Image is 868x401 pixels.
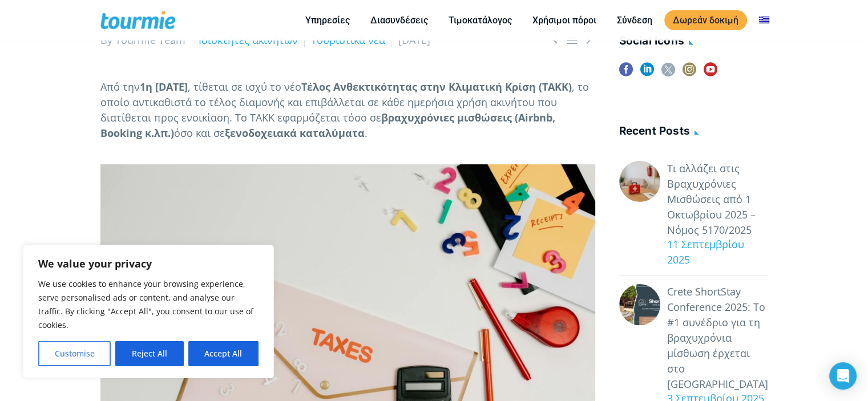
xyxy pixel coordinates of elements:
[140,80,188,94] b: 1η [DATE]
[100,80,589,124] span: , το οποίο αντικαθιστά το τέλος διαμονής και επιβάλλεται σε κάθε ημερήσια χρήση ακινήτου που διατ...
[619,63,633,84] a: facebook
[664,10,747,30] a: Δωρεάν δοκιμή
[174,126,225,140] span: όσο και σε
[365,126,368,140] span: .
[640,63,654,84] a: linkedin
[829,362,857,390] div: Open Intercom Messenger
[38,341,111,366] button: Customise
[608,13,661,27] a: Σύνδεση
[704,63,717,84] a: youtube
[188,80,301,94] span: , τίθεται σε ισχύ το νέο
[38,277,259,332] p: We use cookies to enhance your browsing experience, serve personalised ads or content, and analys...
[619,123,768,141] h4: Recent posts
[301,80,572,94] b: Τέλος Ανθεκτικότητας στην Κλιματική Κρίση (ΤΑΚΚ)
[362,13,437,27] a: Διασυνδέσεις
[667,161,768,238] a: Τι αλλάζει στις Βραχυχρόνιες Μισθώσεις από 1 Οκτωβρίου 2025 – Νόμος 5170/2025
[524,13,605,27] a: Χρήσιμοι πόροι
[660,237,768,268] div: 11 Σεπτεμβρίου 2025
[225,126,365,140] b: ξενοδοχειακά καταλύματα
[100,80,140,94] span: Από την
[440,13,520,27] a: Τιμοκατάλογος
[661,63,675,84] a: twitter
[667,284,768,392] a: Crete ShortStay Conference 2025: Το #1 συνέδριο για τη βραχυχρόνια μίσθωση έρχεται στο [GEOGRAPHI...
[297,13,358,27] a: Υπηρεσίες
[38,257,259,270] p: We value your privacy
[619,33,768,51] h4: social icons
[188,341,259,366] button: Accept All
[683,63,696,84] a: instagram
[115,341,183,366] button: Reject All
